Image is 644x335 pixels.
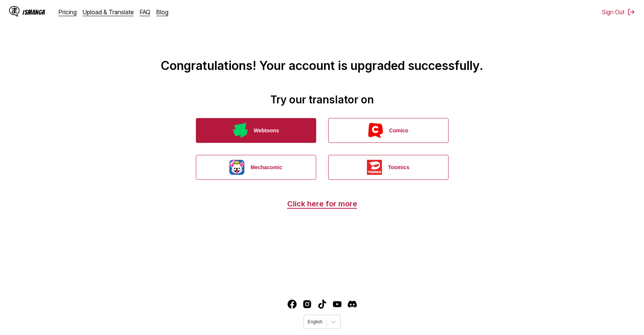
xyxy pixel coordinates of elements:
img: IsManga TikTok [318,300,327,309]
img: IsManga YouTube [333,300,342,309]
a: Upload & Translate [83,8,134,16]
a: Click here for more [287,199,357,208]
a: Discord [348,300,357,309]
button: Toomics [328,155,449,180]
img: Mechacomic [229,160,244,175]
h1: Congratulations! Your account is upgraded successfully. [6,8,638,73]
img: Comico [368,123,383,138]
button: Comico [328,118,449,143]
a: Youtube [333,300,342,309]
a: Blog [156,8,168,16]
button: Sign Out [602,8,635,16]
input: Select language [308,319,309,324]
img: Webtoons [233,123,248,138]
img: Toomics [367,160,382,175]
a: Pricing [59,8,77,16]
a: Facebook [288,300,297,309]
button: Mechacomic [196,155,316,180]
a: IsManga LogoIsManga [9,6,59,18]
img: IsManga Instagram [303,300,312,309]
button: Webtoons [196,118,316,143]
img: Sign out [627,8,635,16]
img: IsManga Logo [9,6,20,17]
a: Instagram [303,300,312,309]
div: IsManga [23,9,45,16]
a: FAQ [140,8,150,16]
h2: Try our translator on [6,93,638,106]
img: IsManga Facebook [288,300,297,309]
a: TikTok [318,300,327,309]
img: IsManga Discord [348,300,357,309]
